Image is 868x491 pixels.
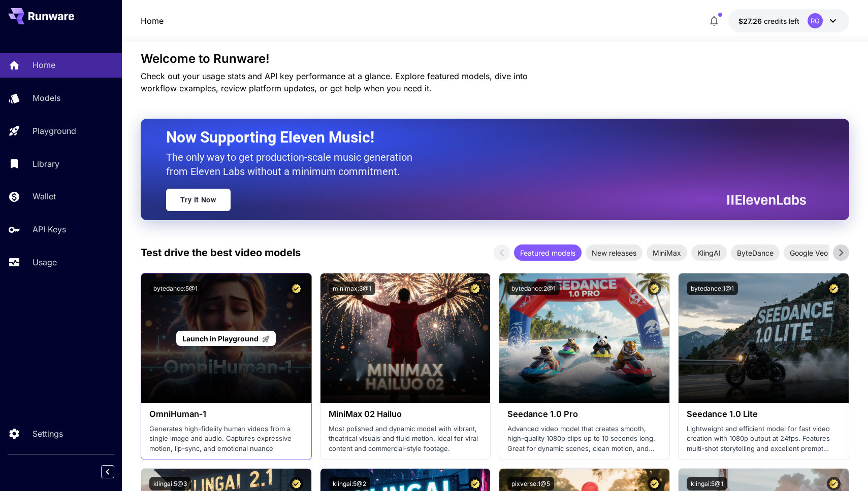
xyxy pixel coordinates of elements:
button: Certified Model – Vetted for best performance and includes a commercial license. [468,282,482,295]
p: Test drive the best video models [141,245,301,260]
span: KlingAI [691,248,727,258]
p: Models [33,92,60,104]
p: Playground [33,125,76,137]
p: The only way to get production-scale music generation from Eleven Labs without a minimum commitment. [166,150,420,179]
p: Wallet [33,190,56,202]
img: alt [679,273,849,403]
a: Try It Now [166,189,231,211]
p: Generates high-fidelity human videos from a single image and audio. Captures expressive motion, l... [149,424,303,454]
button: Certified Model – Vetted for best performance and includes a commercial license. [827,282,841,295]
div: KlingAI [691,244,727,261]
button: klingai:5@3 [149,477,191,490]
h3: Welcome to Runware! [141,52,850,66]
p: Advanced video model that creates smooth, high-quality 1080p clips up to 10 seconds long. Great f... [507,424,661,454]
span: Launch in Playground [182,334,259,343]
button: Certified Model – Vetted for best performance and includes a commercial license. [648,477,661,490]
h2: Now Supporting Eleven Music! [166,128,799,147]
span: credits left [764,17,799,25]
p: Home [33,59,55,71]
button: klingai:5@1 [687,477,727,490]
div: RG [808,13,823,28]
button: Certified Model – Vetted for best performance and includes a commercial license. [468,477,482,490]
span: MiniMax [647,248,687,258]
div: Google Veo [784,244,834,261]
h3: MiniMax 02 Hailuo [329,409,483,419]
img: alt [499,273,669,403]
button: minimax:3@1 [329,282,375,295]
button: Certified Model – Vetted for best performance and includes a commercial license. [648,282,661,295]
p: Library [33,158,59,170]
button: Certified Model – Vetted for best performance and includes a commercial license. [827,477,841,490]
h3: OmniHuman‑1 [149,409,303,419]
p: Settings [33,428,63,440]
p: Lightweight and efficient model for fast video creation with 1080p output at 24fps. Features mult... [687,424,841,454]
button: Certified Model – Vetted for best performance and includes a commercial license. [290,282,303,295]
div: New releases [586,244,642,261]
nav: breadcrumb [141,15,164,27]
a: Launch in Playground [176,331,275,346]
button: bytedance:5@1 [149,282,202,295]
button: pixverse:1@5 [507,477,554,490]
span: Check out your usage stats and API key performance at a glance. Explore featured models, dive int... [141,71,528,93]
div: MiniMax [647,244,687,261]
span: $27.26 [738,17,764,25]
span: Google Veo [784,248,834,258]
button: Collapse sidebar [101,465,114,478]
span: New releases [586,248,642,258]
button: bytedance:2@1 [507,282,560,295]
span: Featured models [514,248,582,258]
p: Most polished and dynamic model with vibrant, theatrical visuals and fluid motion. Ideal for vira... [329,424,483,454]
h3: Seedance 1.0 Pro [507,409,661,419]
div: $27.25784 [738,16,799,26]
span: ByteDance [731,248,780,258]
button: klingai:5@2 [329,477,370,490]
button: $27.25784RG [728,9,849,32]
img: alt [320,273,491,403]
button: bytedance:1@1 [687,282,738,295]
button: Certified Model – Vetted for best performance and includes a commercial license. [290,477,303,490]
div: Featured models [514,244,582,261]
a: Home [141,15,164,27]
div: Collapse sidebar [109,463,122,481]
div: ByteDance [731,244,780,261]
h3: Seedance 1.0 Lite [687,409,841,419]
p: Usage [33,256,57,268]
p: API Keys [33,223,66,235]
